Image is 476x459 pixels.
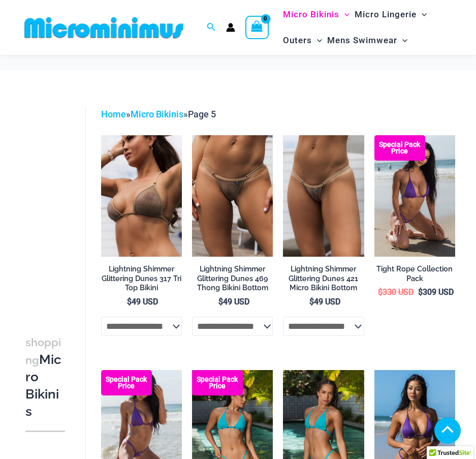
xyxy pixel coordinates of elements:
[25,99,117,302] iframe: TrustedSite Certified
[218,297,249,307] bdi: 49 USD
[283,135,364,257] a: Lightning Shimmer Glittering Dunes 421 Micro 01Lightning Shimmer Glittering Dunes 317 Tri Top 421...
[101,264,182,296] a: Lightning Shimmer Glittering Dunes 317 Tri Top Bikini
[309,297,314,307] span: $
[188,109,216,119] span: Page 5
[283,135,364,257] img: Lightning Shimmer Glittering Dunes 421 Micro 01
[101,135,182,257] a: Lightning Shimmer Glittering Dunes 317 Tri Top 01Lightning Shimmer Glittering Dunes 317 Tri Top 4...
[312,27,322,53] span: Menu Toggle
[280,2,352,27] a: Micro BikinisMenu ToggleMenu Toggle
[283,264,364,293] h2: Lightning Shimmer Glittering Dunes 421 Micro Bikini Bottom
[283,2,339,27] span: Micro Bikinis
[25,333,65,420] h3: Micro Bikinis
[374,135,455,257] a: Tight Rope Grape 319 Tri Top 4212 Micro Bottom 01 Tight Rope Turquoise 319 Tri Top 4228 Thong Bot...
[309,297,340,307] bdi: 49 USD
[101,135,182,257] img: Lightning Shimmer Glittering Dunes 317 Tri Top 01
[101,109,126,119] a: Home
[207,21,216,34] a: Search icon link
[192,135,273,257] img: Lightning Shimmer Glittering Dunes 469 Thong 01
[355,2,417,27] span: Micro Lingerie
[374,264,455,287] a: Tight Rope Collection Pack
[374,141,425,155] b: Special Pack Price
[192,264,273,293] h2: Lightning Shimmer Glittering Dunes 469 Thong Bikini Bottom
[245,16,269,39] a: View Shopping Cart, empty
[226,23,235,32] a: Account icon link
[327,27,397,53] span: Mens Swimwear
[283,264,364,296] a: Lightning Shimmer Glittering Dunes 421 Micro Bikini Bottom
[25,336,61,366] span: shopping
[374,264,455,283] h2: Tight Rope Collection Pack
[20,16,187,39] img: MM SHOP LOGO FLAT
[418,287,423,297] span: $
[339,2,350,27] span: Menu Toggle
[283,27,312,53] span: Outers
[418,287,454,297] bdi: 309 USD
[325,27,410,53] a: Mens SwimwearMenu ToggleMenu Toggle
[131,109,183,119] a: Micro Bikinis
[127,297,132,307] span: $
[280,27,325,53] a: OutersMenu ToggleMenu Toggle
[417,2,427,27] span: Menu Toggle
[397,27,407,53] span: Menu Toggle
[127,297,158,307] bdi: 49 USD
[192,376,243,389] b: Special Pack Price
[192,264,273,296] a: Lightning Shimmer Glittering Dunes 469 Thong Bikini Bottom
[101,264,182,293] h2: Lightning Shimmer Glittering Dunes 317 Tri Top Bikini
[101,109,216,119] span: » »
[192,135,273,257] a: Lightning Shimmer Glittering Dunes 469 Thong 01Lightning Shimmer Glittering Dunes 317 Tri Top 469...
[378,287,383,297] span: $
[101,376,152,389] b: Special Pack Price
[218,297,223,307] span: $
[378,287,414,297] bdi: 330 USD
[374,135,455,257] img: Tight Rope Grape 319 Tri Top 4212 Micro Bottom 01
[352,2,429,27] a: Micro LingerieMenu ToggleMenu Toggle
